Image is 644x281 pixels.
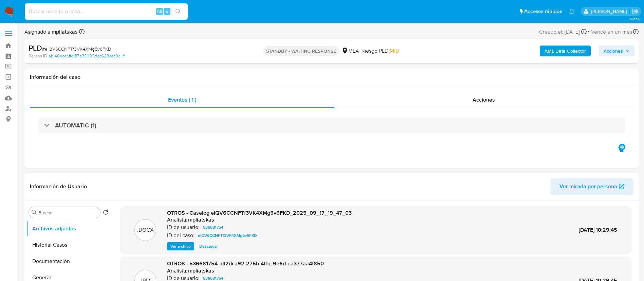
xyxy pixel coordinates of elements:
[167,216,187,223] p: Analista:
[591,8,629,15] p: micaela.pliatskas@mercadolibre.com
[42,46,111,52] span: # elQV6CCNFTf3VK4XMg5v6FKD
[167,209,352,217] span: OTROS - Caselog elQV6CCNFTf3VK4XMg5v6FKD_2025_09_17_19_47_03
[137,226,153,234] p: .DOCX
[38,210,97,216] input: Buscar
[103,210,108,217] button: Volver al orden por defecto
[362,47,399,55] span: Riesgo PLD:
[167,224,200,231] p: ID de usuario:
[539,27,587,36] div: Creado el: [DATE]
[569,8,575,14] a: Notificaciones
[540,46,591,56] button: AML Data Collector
[29,53,47,59] b: Person ID
[604,46,623,56] span: Acciones
[473,96,495,104] span: Acciones
[24,28,78,36] span: Asignado a
[168,96,196,104] span: Eventos ( 1 )
[545,46,586,56] b: AML Data Collector
[199,243,218,250] span: Descargar
[30,74,633,81] h1: Información del caso
[171,7,185,16] button: search-icon
[263,46,339,56] p: STANDBY - WAITING RESPONSE
[188,216,214,223] h6: mpliatskas
[579,226,617,234] span: [DATE] 10:29:45
[166,8,168,15] span: s
[599,46,634,56] button: Acciones
[342,47,359,55] div: MLA
[26,253,111,269] button: Documentación
[167,260,324,267] span: OTROS - 536681754_df2dca92-275b-4fbc-9e6d-ea377aa4f850
[591,28,632,36] span: Vence en un mes
[196,242,221,250] button: Descargar
[200,223,226,231] a: 536681754
[559,178,617,195] span: Ver mirada por persona
[157,8,162,15] span: Alt
[195,231,260,240] a: elQV6CCNFTf3VK4XMg5v6FKD
[170,243,191,250] span: Ver archivo
[30,183,87,190] h1: Información de Usuario
[26,237,111,253] button: Historial Casos
[25,7,188,16] input: Buscar usuario o caso...
[38,118,625,133] div: AUTOMATIC (1)
[390,47,399,55] span: MID
[524,8,562,15] span: Accesos rápidos
[55,122,96,129] h3: AUTOMATIC (1)
[167,242,194,250] button: Ver archivo
[551,178,633,195] button: Ver mirada por persona
[588,27,590,36] span: -
[50,28,78,36] b: mpliatskas
[167,267,187,274] p: Analista:
[32,210,37,215] button: Buscar
[167,232,195,239] p: ID del caso:
[632,8,639,15] a: Salir
[29,42,42,53] b: PLD
[198,231,257,240] span: elQV6CCNFTf3VK4XMg5v6FKD
[49,53,125,59] a: ab140ecebffd187e33093ddc628cec0c
[203,223,223,231] span: 536681754
[26,221,111,237] button: Archivos adjuntos
[188,267,214,274] h6: mpliatskas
